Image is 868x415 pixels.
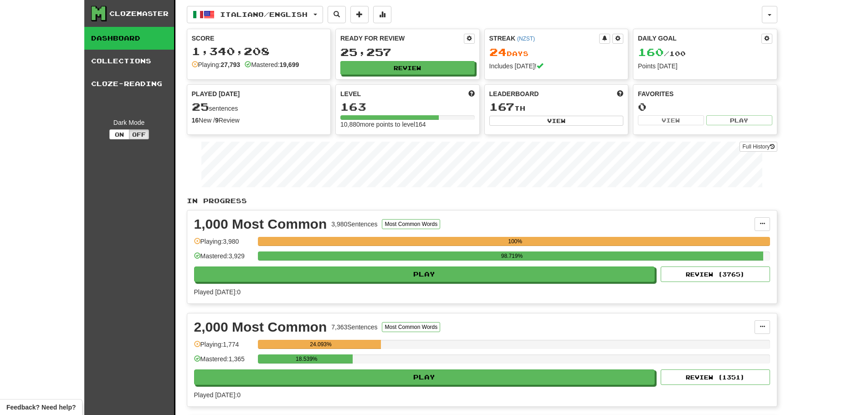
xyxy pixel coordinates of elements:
[109,9,169,18] div: Clozemaster
[194,354,253,369] div: Mastered: 1,365
[187,196,777,205] p: In Progress
[740,142,777,152] a: Full History
[194,369,655,385] button: Play
[489,46,624,58] div: Day s
[194,237,253,252] div: Playing: 3,980
[638,101,772,113] div: 0
[617,89,623,98] span: This week in points, UTC
[261,354,353,364] div: 18.539%
[638,89,772,98] div: Favorites
[192,60,241,69] div: Playing:
[192,100,209,113] span: 25
[192,117,199,124] strong: 16
[638,34,761,44] div: Daily Goal
[489,116,624,126] button: View
[340,46,475,58] div: 25,257
[373,6,391,23] button: More stats
[245,60,299,69] div: Mastered:
[261,237,770,246] div: 100%
[192,116,326,125] div: New / Review
[340,34,464,43] div: Ready for Review
[489,100,514,113] span: 167
[84,72,174,95] a: Cloze-Reading
[192,46,326,57] div: 1,340,208
[489,101,624,113] div: th
[192,101,326,113] div: sentences
[194,266,655,282] button: Play
[194,251,253,266] div: Mastered: 3,929
[638,50,686,57] span: / 100
[84,50,174,72] a: Collections
[194,288,241,296] span: Played [DATE]: 0
[194,217,327,231] div: 1,000 Most Common
[340,61,475,75] button: Review
[187,6,323,23] button: Italiano/English
[489,89,539,98] span: Leaderboard
[382,322,440,332] button: Most Common Words
[350,6,369,23] button: Add sentence to collection
[706,115,772,125] button: Play
[331,323,377,332] div: 7,363 Sentences
[638,46,664,58] span: 160
[489,46,507,58] span: 24
[468,89,475,98] span: Score more points to level up
[489,61,624,71] div: Includes [DATE]!
[279,61,299,68] strong: 19,699
[382,219,440,229] button: Most Common Words
[109,129,129,139] button: On
[517,36,535,42] a: (NZST)
[328,6,346,23] button: Search sentences
[331,220,377,229] div: 3,980 Sentences
[6,403,76,412] span: Open feedback widget
[194,340,253,355] div: Playing: 1,774
[489,34,600,43] div: Streak
[220,10,308,18] span: Italiano / English
[215,117,219,124] strong: 9
[194,320,327,334] div: 2,000 Most Common
[340,120,475,129] div: 10,880 more points to level 164
[192,34,326,43] div: Score
[194,391,241,399] span: Played [DATE]: 0
[261,251,763,261] div: 98.719%
[84,27,174,50] a: Dashboard
[661,266,770,282] button: Review (3765)
[638,115,704,125] button: View
[340,101,475,113] div: 163
[261,340,381,349] div: 24.093%
[221,61,240,68] strong: 27,793
[340,89,361,98] span: Level
[661,369,770,385] button: Review (1351)
[91,118,167,127] div: Dark Mode
[638,61,772,71] div: Points [DATE]
[129,129,149,139] button: Off
[192,89,240,98] span: Played [DATE]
